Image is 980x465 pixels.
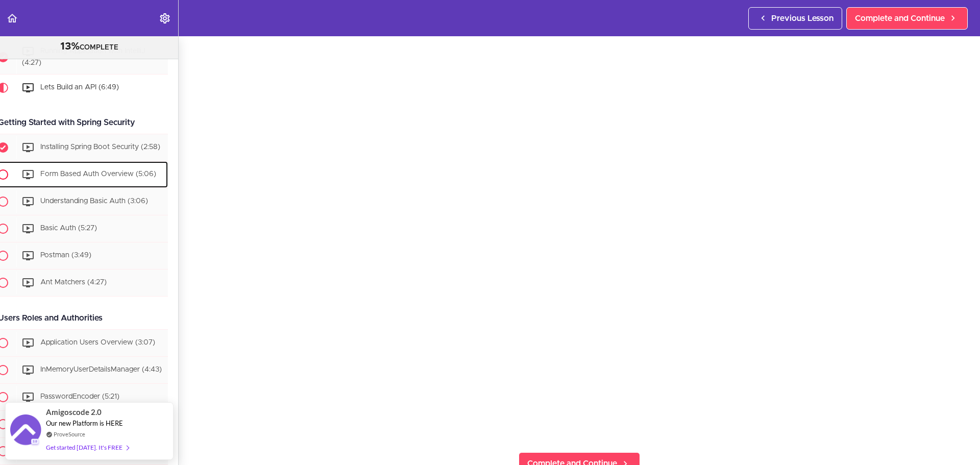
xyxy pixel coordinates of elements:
span: Understanding Basic Auth (3:06) [40,198,148,205]
div: Get started [DATE]. It's FREE [46,442,129,453]
span: Lets Build an API (6:49) [40,84,119,91]
a: Complete and Continue [846,7,968,30]
div: COMPLETE [13,40,165,54]
svg: Settings Menu [159,12,171,25]
span: Application Users Overview (3:07) [40,339,155,346]
span: Amigoscode 2.0 [46,406,102,418]
span: Installing Spring Boot Security (2:58) [40,143,160,151]
span: Complete and Continue [855,12,945,25]
a: ProveSource [54,430,85,438]
span: Our new Platform is HERE [46,419,123,427]
svg: Back to course curriculum [6,12,18,25]
span: 13% [60,41,80,52]
span: Form Based Auth Overview (5:06) [40,170,156,178]
span: Ant Matchers (4:27) [40,279,107,286]
iframe: Video Player [199,8,960,436]
span: PasswordEncoder (5:21) [40,393,119,400]
span: InMemoryUserDetailsManager (4:43) [40,366,162,373]
img: provesource social proof notification image [10,414,41,448]
a: Previous Lesson [748,7,842,30]
span: Basic Auth (5:27) [40,225,97,232]
span: Postman (3:49) [40,252,91,259]
span: Previous Lesson [771,12,834,25]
